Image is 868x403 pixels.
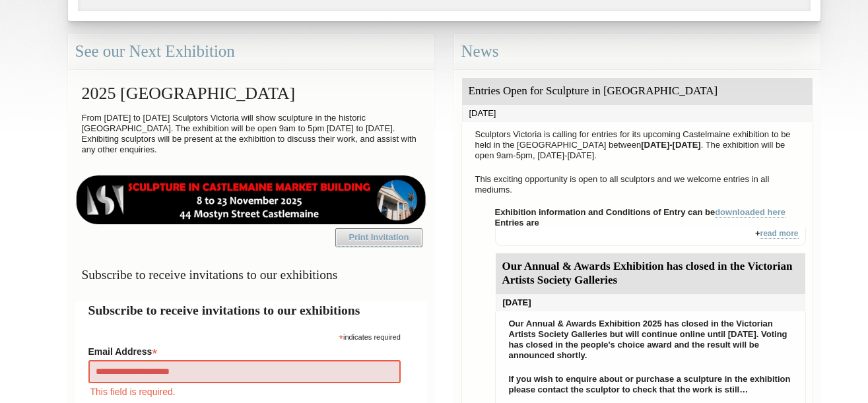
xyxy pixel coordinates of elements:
[495,228,806,246] div: +
[469,171,806,199] p: This exciting opportunity is open to all sculptors and we welcome entries in all mediums.
[462,78,813,105] div: Entries Open for Sculpture in [GEOGRAPHIC_DATA]
[462,105,813,122] div: [DATE]
[760,229,798,239] a: read more
[495,207,786,218] strong: Exhibition information and Conditions of Entry can be
[502,315,799,364] p: Our Annual & Awards Exhibition 2025 has closed in the Victorian Artists Society Galleries but wil...
[469,126,806,164] p: Sculptors Victoria is calling for entries for its upcoming Castelmaine exhibition to be held in t...
[88,330,401,342] div: indicates required
[75,77,427,109] h2: 2025 [GEOGRAPHIC_DATA]
[715,207,785,218] a: downloaded here
[502,371,799,398] p: If you wish to enquire about or purchase a sculpture in the exhibition please contact the sculpto...
[641,140,701,150] strong: [DATE]-[DATE]
[88,385,401,399] div: This field is required.
[496,294,805,311] div: [DATE]
[496,253,805,294] div: Our Annual & Awards Exhibition has closed in the Victorian Artists Society Galleries
[75,109,427,158] p: From [DATE] to [DATE] Sculptors Victoria will show sculpture in the historic [GEOGRAPHIC_DATA]. T...
[335,228,422,247] a: Print Invitation
[75,175,427,224] img: castlemaine-ldrbd25v2.png
[68,34,434,69] div: See our Next Exhibition
[88,301,414,320] h2: Subscribe to receive invitations to our exhibitions
[75,262,427,288] h3: Subscribe to receive invitations to our exhibitions
[88,342,401,358] label: Email Address
[454,34,820,69] div: News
